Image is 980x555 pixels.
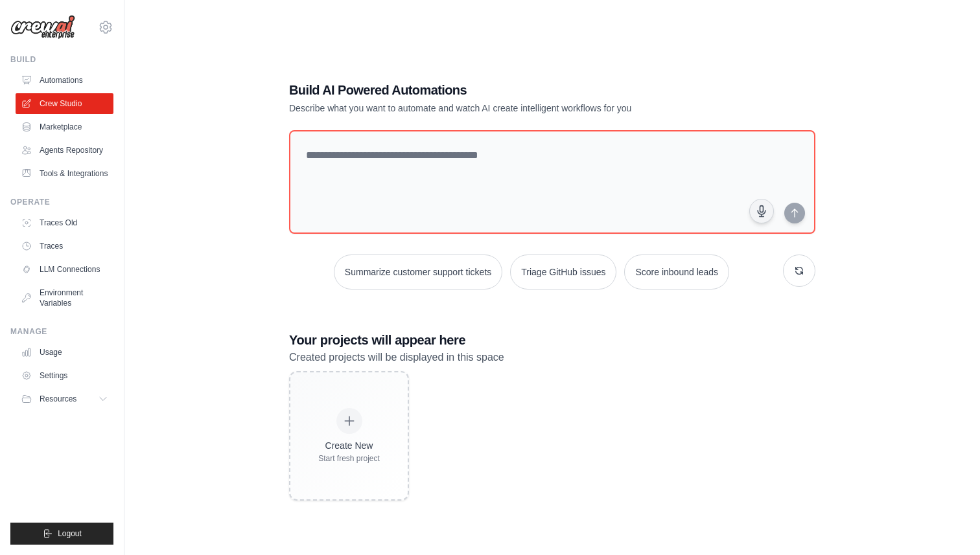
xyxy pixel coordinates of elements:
p: Created projects will be displayed in this space [289,349,815,366]
p: Describe what you want to automate and watch AI create intelligent workflows for you [289,102,725,115]
img: Logo [10,15,75,40]
h1: Build AI Powered Automations [289,81,725,99]
span: Logout [58,528,82,539]
button: Resources [16,389,113,409]
a: Traces [16,236,113,256]
div: Create New [318,439,380,452]
span: Resources [40,394,76,404]
a: Automations [16,70,113,91]
button: Score inbound leads [624,255,729,289]
button: Triage GitHub issues [510,255,616,289]
a: Crew Studio [16,93,113,114]
div: Manage [10,326,113,337]
button: Get new suggestions [783,255,815,287]
a: Usage [16,342,113,363]
a: Agents Repository [16,140,113,161]
h3: Your projects will appear here [289,331,815,349]
a: LLM Connections [16,259,113,280]
a: Environment Variables [16,282,113,313]
a: Traces Old [16,212,113,233]
div: Build [10,54,113,65]
button: Click to speak your automation idea [749,199,774,223]
button: Logout [10,523,113,545]
a: Settings [16,365,113,386]
div: Start fresh project [318,453,380,464]
a: Marketplace [16,117,113,137]
a: Tools & Integrations [16,163,113,184]
button: Summarize customer support tickets [334,255,502,289]
div: Operate [10,197,113,207]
